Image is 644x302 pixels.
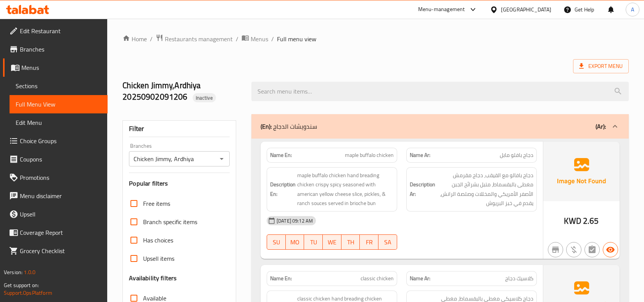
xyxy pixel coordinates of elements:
[3,40,108,58] a: Branches
[548,242,563,257] button: Not branch specific item
[3,223,108,242] a: Coverage Report
[3,205,108,223] a: Upsell
[583,213,599,228] span: 2.65
[193,94,216,102] span: Inactive
[596,121,606,132] b: (Ar):
[122,80,242,103] h2: Chicken Jimmy,Ardhiya 20250902091206
[129,179,230,188] h3: Popular filters
[10,95,108,113] a: Full Menu View
[267,234,286,250] button: SU
[4,288,52,298] a: Support.OpsPlatform
[382,237,394,248] span: SA
[16,118,101,127] span: Edit Menu
[501,5,551,14] div: [GEOGRAPHIC_DATA]
[261,121,272,132] b: (En):
[129,274,177,283] h3: Availability filters
[21,63,101,72] span: Menus
[564,213,581,228] span: KWD
[289,237,301,248] span: MO
[236,34,238,44] li: /
[3,58,108,77] a: Menus
[16,81,101,90] span: Sections
[251,34,268,44] span: Menus
[360,234,378,250] button: FR
[410,180,435,199] strong: Description Ar:
[418,5,465,14] div: Menu-management
[341,234,360,250] button: TH
[566,242,581,257] button: Purchased item
[241,34,268,44] a: Menus
[505,275,533,283] span: كلاسيك دجاج
[410,275,430,283] strong: Name Ar:
[165,34,233,44] span: Restaurants management
[277,34,316,44] span: Full menu view
[3,150,108,168] a: Coupons
[143,254,174,263] span: Upsell items
[3,22,108,40] a: Edit Restaurant
[143,199,170,208] span: Free items
[271,34,274,44] li: /
[345,151,394,159] span: maple buffalo chicken
[150,34,153,44] li: /
[122,34,629,44] nav: breadcrumb
[361,275,394,283] span: classic chicken
[270,180,296,199] strong: Description En:
[307,237,320,248] span: TU
[274,217,316,224] span: [DATE] 09:12 AM
[122,34,147,44] a: Home
[500,151,533,159] span: دجاج بافلو مابل
[3,242,108,260] a: Grocery Checklist
[631,5,634,14] span: A
[10,77,108,95] a: Sections
[24,267,35,277] span: 1.0.0
[143,217,197,226] span: Branch specific items
[543,142,620,201] img: Ae5nvW7+0k+MAAAAAElFTkSuQmCC
[20,210,101,219] span: Upsell
[4,267,23,277] span: Version:
[304,234,323,250] button: TU
[3,132,108,150] a: Choice Groups
[270,237,283,248] span: SU
[20,136,101,145] span: Choice Groups
[363,237,375,248] span: FR
[573,59,629,73] span: Export Menu
[20,228,101,237] span: Coverage Report
[16,100,101,109] span: Full Menu View
[251,114,629,139] div: (En): سندويشات الدجاج(Ar):
[378,234,397,250] button: SA
[3,187,108,205] a: Menu disclaimer
[10,113,108,132] a: Edit Menu
[323,234,341,250] button: WE
[3,168,108,187] a: Promotions
[216,153,227,164] button: Open
[270,275,292,283] strong: Name En:
[437,171,533,208] span: دجاج بافالو مع القيقب، دجاج مقرمش مغطى بالبقسماط، متبل بشرائح الجبن الأصفر الأمريكي والمخللات وصل...
[4,280,39,290] span: Get support on:
[20,45,101,54] span: Branches
[261,122,317,131] p: سندويشات الدجاج
[143,236,173,245] span: Has choices
[579,61,623,71] span: Export Menu
[20,191,101,200] span: Menu disclaimer
[20,246,101,255] span: Grocery Checklist
[193,93,216,102] div: Inactive
[584,242,600,257] button: Not has choices
[270,151,292,159] strong: Name En:
[129,121,230,137] div: Filter
[20,155,101,164] span: Coupons
[410,151,430,159] strong: Name Ar:
[251,82,629,101] input: search
[326,237,338,248] span: WE
[20,173,101,182] span: Promotions
[156,34,233,44] a: Restaurants management
[286,234,304,250] button: MO
[20,26,101,36] span: Edit Restaurant
[345,237,357,248] span: TH
[297,171,394,208] span: maple buffalo chicken hand breading chicken crispy spicy seasoned with american yellow cheese sli...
